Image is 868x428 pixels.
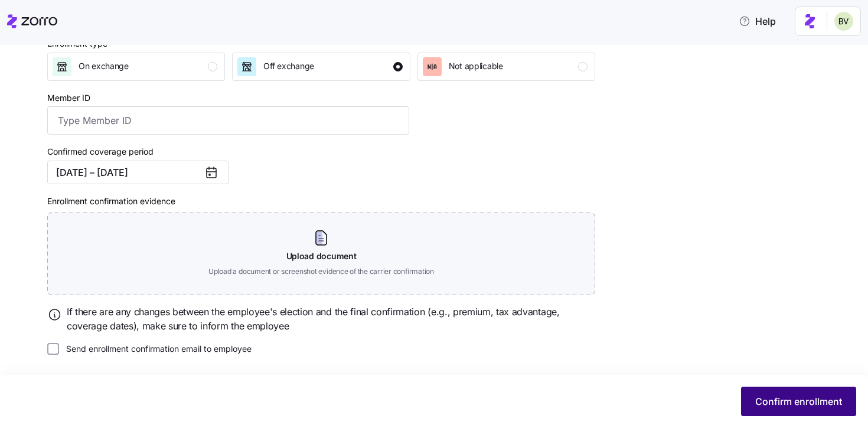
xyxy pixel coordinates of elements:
[47,92,90,104] label: Member ID
[741,387,856,416] button: Confirm enrollment
[47,161,229,184] button: [DATE] – [DATE]
[729,9,785,33] button: Help
[47,195,175,208] label: Enrollment confirmation evidence
[449,60,503,72] span: Not applicable
[739,14,776,28] span: Help
[834,12,853,31] img: 676487ef2089eb4995defdc85707b4f5
[755,394,842,409] span: Confirm enrollment
[67,305,595,334] span: If there are any changes between the employee's election and the final confirmation (e.g., premiu...
[47,106,409,135] input: Type Member ID
[47,145,154,158] label: Confirmed coverage period
[59,343,252,355] label: Send enrollment confirmation email to employee
[79,60,129,72] span: On exchange
[263,60,314,72] span: Off exchange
